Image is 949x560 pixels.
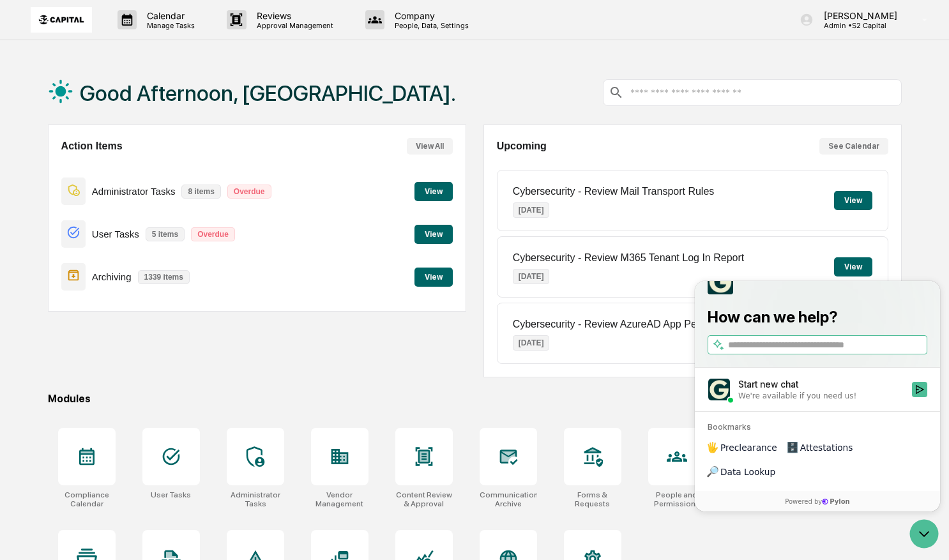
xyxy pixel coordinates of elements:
[834,257,872,276] button: View
[127,216,155,225] span: Pylon
[564,490,621,508] div: Forms & Requests
[695,281,940,511] iframe: Customer support window
[87,155,163,178] a: 🗄️Attestations
[247,21,340,30] p: Approval Management
[247,10,340,21] p: Reviews
[92,186,176,197] p: Administrator Tasks
[497,140,547,152] h2: Upcoming
[26,185,80,197] span: Data Lookup
[819,138,888,155] button: See Calendar
[92,229,139,239] p: User Tasks
[61,140,123,152] h2: Action Items
[92,271,132,282] p: Archiving
[13,162,23,172] div: 🖐️
[151,490,191,499] div: User Tasks
[513,202,550,218] p: [DATE]
[13,26,232,47] p: How can we help?
[384,21,475,30] p: People, Data, Settings
[80,80,456,106] h1: Good Afternoon, [GEOGRAPHIC_DATA].
[90,215,155,225] a: Powered byPylon
[513,269,550,284] p: [DATE]
[414,225,453,244] button: View
[814,10,904,21] p: [PERSON_NAME]
[26,160,82,173] span: Preclearance
[137,10,201,21] p: Calendar
[191,227,235,241] p: Overdue
[13,97,36,120] img: 1746055101610-c473b297-6a78-478c-a979-82029cc54cd1
[414,270,453,282] a: View
[814,21,904,30] p: Admin • S2 Capital
[137,21,201,30] p: Manage Tasks
[513,186,715,197] p: Cybersecurity - Review Mail Transport Rules
[43,97,209,110] div: Start new chat
[31,7,92,33] img: logo
[480,490,537,508] div: Communications Archive
[43,110,162,120] div: We're available if you need us!
[414,227,453,239] a: View
[105,160,158,173] span: Attestations
[138,270,190,284] p: 1339 items
[513,335,550,351] p: [DATE]
[48,393,902,405] div: Modules
[13,186,23,196] div: 🔎
[407,138,453,155] button: View All
[908,518,943,552] iframe: Open customer support
[834,191,872,210] button: View
[384,10,475,21] p: Company
[311,490,368,508] div: Vendor Management
[146,227,185,241] p: 5 items
[227,185,271,199] p: Overdue
[648,490,706,508] div: People and Permissions
[217,101,232,116] button: Start new chat
[8,179,86,202] a: 🔎Data Lookup
[513,252,745,264] p: Cybersecurity - Review M365 Tenant Log In Report
[58,490,116,508] div: Compliance Calendar
[93,162,103,172] div: 🗄️
[414,268,453,287] button: View
[513,319,740,330] p: Cybersecurity - Review AzureAD App Permissions
[227,490,284,508] div: Administrator Tasks
[395,490,453,508] div: Content Review & Approval
[414,182,453,201] button: View
[414,185,453,197] a: View
[181,185,220,199] p: 8 items
[8,155,87,178] a: 🖐️Preclearance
